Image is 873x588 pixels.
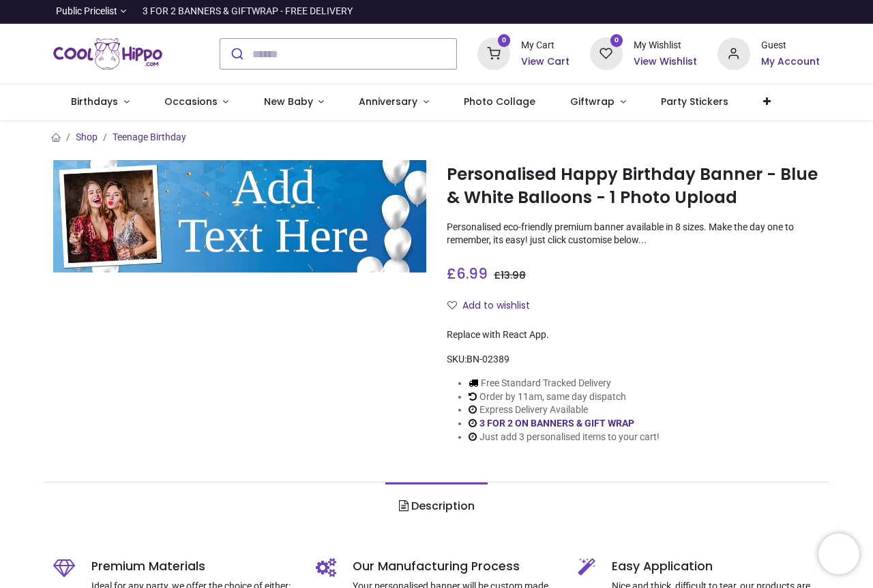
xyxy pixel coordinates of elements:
h5: Easy Application [612,558,819,575]
a: 0 [590,48,623,59]
span: £ [447,264,488,283]
li: Express Delivery Available [469,403,660,417]
li: Free Standard Tracked Delivery [469,377,660,390]
span: Occasions [164,95,218,108]
a: Birthdays [53,84,147,120]
li: Just add 3 personalised items to your cart! [469,431,660,444]
h5: Premium Materials [91,558,295,575]
iframe: Customer reviews powered by Trustpilot [533,5,820,18]
img: Personalised Happy Birthday Banner - Blue & White Balloons - 1 Photo Upload [53,160,426,272]
button: Add to wishlistAdd to wishlist [447,294,542,318]
span: New Baby [264,95,313,108]
span: £ [494,268,526,282]
a: New Baby [246,84,342,120]
a: Giftwrap [553,84,644,120]
a: Logo of Cool Hippo [53,35,162,73]
span: Giftwrap [570,95,615,108]
span: Anniversary [359,95,417,108]
span: BN-02389 [467,354,509,365]
a: Teenage Birthday [113,131,186,142]
span: Photo Collage [464,95,535,108]
div: Replace with React App. [447,328,820,342]
span: Birthdays [71,95,118,108]
p: Personalised eco-friendly premium banner available in 8 sizes. Make the day one to remember, its ... [447,221,820,247]
a: Shop [76,131,98,142]
h1: Personalised Happy Birthday Banner - Blue & White Balloons - 1 Photo Upload [447,163,820,210]
sup: 0 [498,34,511,47]
a: Occasions [147,84,246,120]
div: SKU: [447,353,820,367]
a: Anniversary [342,84,447,120]
button: Submit [220,39,252,69]
i: Add to wishlist [447,300,457,310]
div: Guest [761,39,820,52]
a: My Account [761,55,820,69]
span: Public Pricelist [56,5,117,18]
div: My Wishlist [634,39,697,52]
a: 0 [477,48,510,59]
li: Order by 11am, same day dispatch [469,390,660,404]
img: Cool Hippo [53,35,162,73]
a: 3 FOR 2 ON BANNERS & GIFT WRAP [479,418,634,429]
h5: Our Manufacturing Process [353,558,557,575]
a: Description [385,482,487,530]
div: My Cart [521,39,569,52]
a: View Cart [521,55,569,69]
a: View Wishlist [634,55,697,69]
div: 3 FOR 2 BANNERS & GIFTWRAP - FREE DELIVERY [143,5,353,18]
iframe: Brevo live chat [818,533,859,574]
span: 6.99 [456,264,488,283]
a: Public Pricelist [53,5,126,18]
sup: 0 [610,34,623,47]
span: 13.98 [501,268,526,282]
span: Party Stickers [661,95,728,108]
